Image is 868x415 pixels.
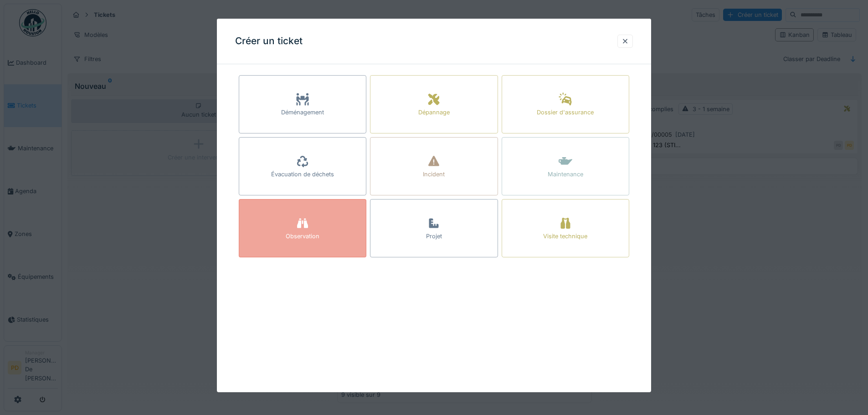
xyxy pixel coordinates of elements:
div: Dépannage [418,108,450,117]
div: Déménagement [281,108,324,117]
div: Observation [286,232,319,241]
h3: Créer un ticket [235,36,303,47]
div: Incident [423,170,445,179]
div: Évacuation de déchets [271,170,334,179]
div: Projet [426,232,442,241]
div: Maintenance [548,170,583,179]
div: Visite technique [543,232,587,241]
div: Dossier d'assurance [537,108,594,117]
